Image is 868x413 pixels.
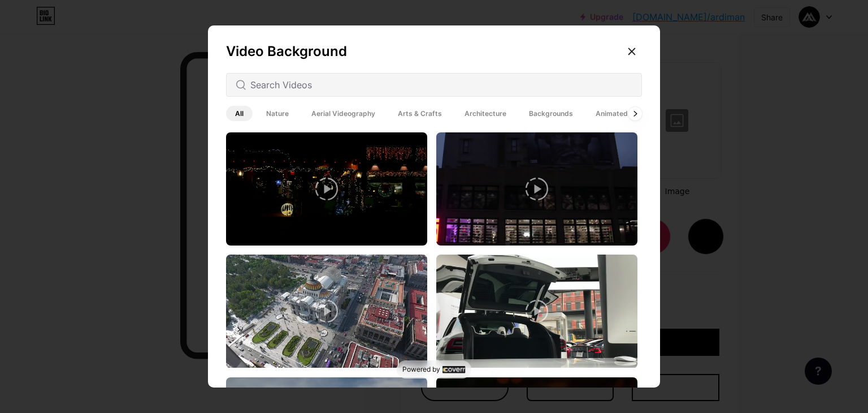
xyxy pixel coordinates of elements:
[302,106,384,121] span: Aerial Videography
[520,106,582,121] span: Backgrounds
[587,106,637,121] span: Animated
[257,106,298,121] span: Nature
[226,43,347,59] span: Video Background
[389,106,451,121] span: Arts & Crafts
[455,106,515,121] span: Architecture
[250,78,632,92] input: Search Videos
[402,365,440,374] span: Powered by
[226,106,253,121] span: All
